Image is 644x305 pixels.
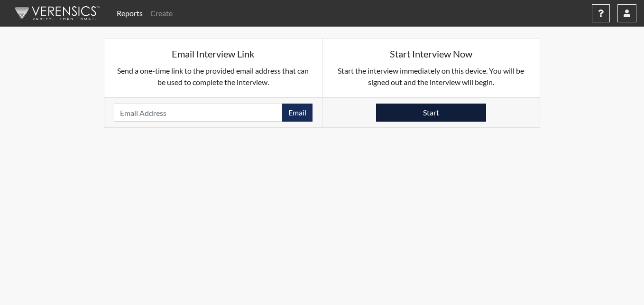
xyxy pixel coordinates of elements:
[114,104,283,122] input: Email Address
[113,4,147,23] a: Reports
[332,65,531,88] p: Start the interview immediately on this device. You will be signed out and the interview will begin.
[114,48,313,59] h5: Email Interview Link
[332,48,531,59] h5: Start Interview Now
[282,104,313,122] button: Email
[147,4,176,23] a: Create
[114,65,313,88] p: Send a one-time link to the provided email address that can be used to complete the interview.
[376,104,486,122] button: Start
